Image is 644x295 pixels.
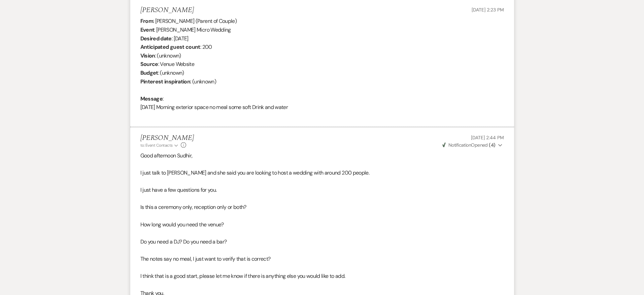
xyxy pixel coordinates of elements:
button: to: Event Contacts [140,142,179,148]
p: Do you need a DJ? Do you need a bar? [140,237,504,246]
p: I just talk to [PERSON_NAME] and she said you are looking to host a wedding with around 200 people. [140,169,504,177]
p: The notes say no meal, I just want to verify that is correct? [140,255,504,263]
button: NotificationOpened (4) [441,142,504,149]
p: I think that is a good start, please let me know if there is anything else you would like to add. [140,272,504,281]
b: Message [140,95,163,102]
span: [DATE] 2:23 PM [472,7,504,13]
b: Vision [140,52,155,59]
p: Is this a ceremony only, reception only or both? [140,203,504,212]
span: to: Event Contacts [140,143,173,148]
h5: [PERSON_NAME] [140,134,194,142]
b: Pinterest inspiration [140,78,191,85]
span: Notification [448,142,471,148]
span: Opened [442,142,496,148]
p: How long would you need the venue? [140,220,504,229]
div: : [PERSON_NAME] (Parent of Couple) : [PERSON_NAME] Micro Wedding : [DATE] : 200 : (unknown) : Ven... [140,17,504,120]
h5: [PERSON_NAME] [140,6,194,14]
p: I just have a few questions for you. [140,186,504,194]
b: From [140,17,153,25]
p: Good afternoon Sudhir, [140,151,504,160]
b: Budget [140,69,158,76]
b: Desired date [140,35,172,42]
strong: ( 4 ) [489,142,495,148]
b: Anticipated guest count [140,43,200,50]
b: Event [140,26,155,33]
span: [DATE] 2:44 PM [471,135,504,141]
b: Source [140,61,158,68]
